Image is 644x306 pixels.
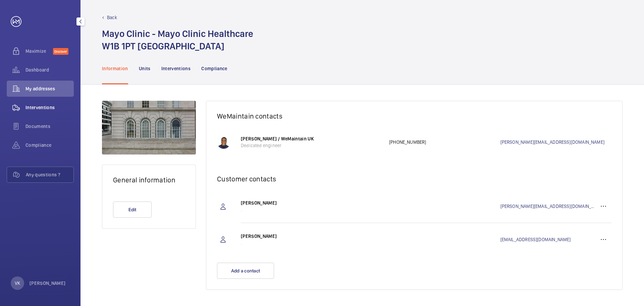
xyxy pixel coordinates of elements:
[500,203,596,210] a: [PERSON_NAME][EMAIL_ADDRESS][DOMAIN_NAME]
[25,48,53,54] span: Maximize
[15,280,20,287] p: VK
[25,142,74,148] span: Compliance
[241,142,382,149] p: Dedicated engineer
[25,85,74,92] span: My addresses
[217,175,611,183] h2: Customer contacts
[25,123,74,130] span: Documents
[113,176,185,184] h2: General information
[107,14,117,21] p: Back
[26,171,73,178] span: Any questions ?
[241,200,382,206] p: [PERSON_NAME]
[217,112,611,120] h2: WeMaintain contacts
[500,139,612,145] a: [PERSON_NAME][EMAIL_ADDRESS][DOMAIN_NAME]
[139,65,151,72] p: Units
[241,233,382,239] p: [PERSON_NAME]
[241,206,382,213] p: .
[161,65,191,72] p: Interventions
[102,65,128,72] p: Information
[25,67,74,73] span: Dashboard
[25,104,74,111] span: Interventions
[102,28,253,52] h1: Mayo Clinic - Mayo Clinic Healthcare W1B 1PT [GEOGRAPHIC_DATA]
[500,236,596,243] a: [EMAIL_ADDRESS][DOMAIN_NAME]
[389,139,500,145] p: [PHONE_NUMBER]
[201,65,227,72] p: Compliance
[30,280,66,287] p: [PERSON_NAME]
[241,239,382,246] p: .
[53,48,68,55] span: Discover
[241,135,382,142] p: [PERSON_NAME] / WeMaintain UK
[217,263,274,279] button: Add a contact
[113,202,152,218] button: Edit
